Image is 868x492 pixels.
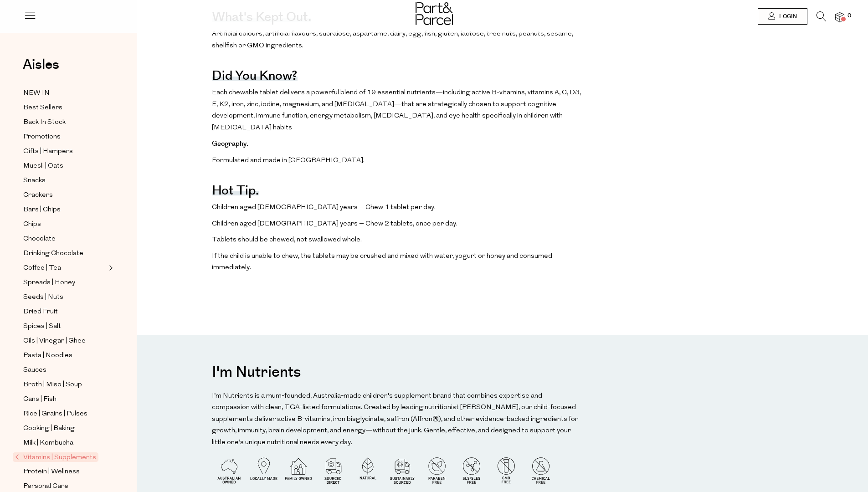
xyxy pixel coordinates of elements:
[23,190,106,201] a: Crackers
[23,321,61,332] span: Spices | Salt
[23,336,86,347] span: Oils | Vinegar | Ghee
[212,189,259,195] h4: Hot Tip.
[212,390,581,449] p: I’m Nutrients is a mum-founded, Australia-made children's supplement brand that combines expertis...
[212,218,581,230] p: Children aged [DEMOGRAPHIC_DATA] years – Chew 2 tablets, once per day.
[23,175,106,186] a: Snacks
[23,117,106,128] a: Back In Stock
[23,364,106,376] a: Sauces
[23,423,106,434] a: Cooking | Baking
[23,277,106,288] a: Spreads | Honey
[23,175,46,186] span: Snacks
[212,202,581,214] p: Children aged [DEMOGRAPHIC_DATA] years – Chew 1 tablet per day.
[416,2,453,25] img: Part&Parcel
[23,219,106,230] a: Chips
[23,481,106,492] a: Personal Care
[23,394,56,405] span: Cans | Fish
[212,155,581,167] p: Formulated and made in [GEOGRAPHIC_DATA].
[845,12,853,20] span: 0
[23,146,73,157] span: Gifts | Hampers
[23,466,80,477] span: Protein | Wellness
[213,454,245,486] img: P_P-ICONS-Live_Bec_V11_Australian_Owned.svg
[15,452,106,463] a: Vitamins | Supplements
[23,55,59,75] span: Aisles
[23,263,61,274] span: Coffee | Tea
[23,437,106,449] a: Milk | Kombucha
[23,365,46,376] span: Sauces
[23,438,73,449] span: Milk | Kombucha
[317,454,349,486] img: P_P-ICONS-Live_Bec_V11_Sourced_Direct.svg
[23,350,106,361] a: Pasta | Noodles
[23,321,106,332] a: Spices | Salt
[23,233,106,245] a: Chocolate
[212,139,248,149] strong: Geography.
[212,234,581,246] p: Tablets should be chewed, not swallowed whole.
[23,102,106,113] a: Best Sellers
[23,466,106,477] a: Protein | Wellness
[23,248,83,259] span: Drinking Chocolate
[23,277,75,288] span: Spreads | Honey
[23,204,106,215] a: Bars | Chips
[212,87,581,133] p: Each chewable tablet delivers a powerful blend of 19 essential nutrients—including active B-vitam...
[23,307,58,318] span: Dried Fruit
[23,87,106,99] a: NEW IN
[212,251,581,274] p: If the child is unable to chew, the tablets may be crushed and mixed with water, yogurt or honey ...
[386,454,418,486] img: P_P-ICONS-Live_Bec_V11_Sustainable_Sourced.svg
[13,452,98,462] span: Vitamins | Supplements
[23,481,68,492] span: Personal Care
[23,58,59,81] a: Aisles
[23,88,50,99] span: NEW IN
[23,262,106,274] a: Coffee | Tea
[23,190,53,201] span: Crackers
[23,394,106,405] a: Cans | Fish
[23,161,63,172] span: Muesli | Oats
[23,379,82,390] span: Broth | Miso | Soup
[23,379,106,390] a: Broth | Miso | Soup
[23,102,62,113] span: Best Sellers
[23,292,63,303] span: Seeds | Nuts
[23,292,106,303] a: Seeds | Nuts
[282,454,314,486] img: P_P-ICONS-Live_Bec_V11_Family_Owned.svg
[23,146,106,157] a: Gifts | Hampers
[23,132,61,143] span: Promotions
[525,454,557,486] img: P_P-ICONS-Live_Bec_V11_Chemical_Free.svg
[23,234,56,245] span: Chocolate
[23,205,61,215] span: Bars | Chips
[23,248,106,259] a: Drinking Chocolate
[248,454,280,486] img: P_P-ICONS-Live_Bec_V11_Locally_Made_2.svg
[107,262,113,273] button: Expand/Collapse Coffee | Tea
[23,350,72,361] span: Pasta | Noodles
[23,335,106,347] a: Oils | Vinegar | Ghee
[421,454,453,486] img: P_P-ICONS-Live_Bec_V11_Paraben_Free.svg
[23,408,106,420] a: Rice | Grains | Pulses
[352,454,384,486] img: P_P-ICONS-Live_Bec_V11_Natural.svg
[23,117,66,128] span: Back In Stock
[777,13,797,20] span: Login
[212,74,298,81] h4: Did you know?
[23,219,41,230] span: Chips
[23,160,106,172] a: Muesli | Oats
[758,8,807,25] a: Login
[212,31,573,49] span: Artificial colours, artificial flavours, sucralose, aspartame, dairy, egg, fish, gluten, lactose,...
[23,306,106,318] a: Dried Fruit
[23,131,106,143] a: Promotions
[490,454,522,486] img: P_P-ICONS-Live_Bec_V11_GMO_Free.svg
[456,454,488,486] img: P_P-ICONS-Live_Bec_V11_SLS-SLES_Free.svg
[23,409,87,420] span: Rice | Grains | Pulses
[23,423,75,434] span: Cooking | Baking
[212,358,301,385] h3: I'm Nutrients
[835,12,844,22] a: 0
